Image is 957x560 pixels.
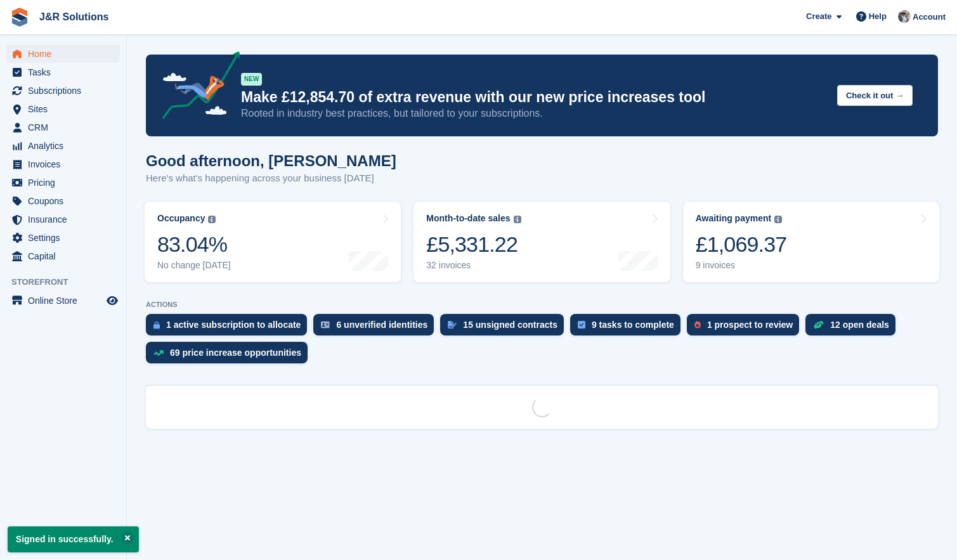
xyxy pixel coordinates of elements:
[440,314,570,342] a: 15 unsigned contracts
[6,82,120,100] a: menu
[687,314,805,342] a: 1 prospect to review
[6,137,120,155] a: menu
[146,152,396,169] h1: Good afternoon, [PERSON_NAME]
[805,314,902,342] a: 12 open deals
[241,107,827,120] p: Rooted in industry best practices, but tailored to your subscriptions.
[28,174,104,192] span: Pricing
[898,10,911,23] img: Steve Revell
[6,174,120,192] a: menu
[592,320,674,330] div: 9 tasks to complete
[28,229,104,247] span: Settings
[241,88,827,107] p: Make £12,854.70 of extra revenue with our new price increases tool
[241,73,262,86] div: NEW
[6,155,120,173] a: menu
[146,301,938,309] p: ACTIONS
[696,231,787,257] div: £1,069.37
[806,10,831,23] span: Create
[426,231,521,257] div: £5,331.22
[28,45,104,63] span: Home
[34,6,114,27] a: J&R Solutions
[28,192,104,210] span: Coupons
[830,320,889,330] div: 12 open deals
[336,320,427,330] div: 6 unverified identities
[6,119,120,136] a: menu
[153,321,160,329] img: active_subscription_to_allocate_icon-d502201f5373d7db506a760aba3b589e785aa758c864c3986d89f69b8ff3...
[694,321,701,329] img: prospect-51fa495bee0391a8d652442698ab0144808aea92771e9ea1ae160a38d050c398.svg
[153,350,164,356] img: price_increase_opportunities-93ffe204e8149a01c8c9dc8f82e8f89637d9d84a8eef4429ea346261dce0b2c0.svg
[28,119,104,136] span: CRM
[696,260,787,271] div: 9 invoices
[28,247,104,265] span: Capital
[208,216,216,223] img: icon-info-grey-7440780725fd019a000dd9b08b2336e03edf1995a4989e88bcd33f0948082b44.svg
[28,155,104,173] span: Invoices
[157,231,231,257] div: 83.04%
[152,51,240,124] img: price-adjustments-announcement-icon-8257ccfd72463d97f412b2fc003d46551f7dbcb40ab6d574587a9cd5c0d94...
[313,314,440,342] a: 6 unverified identities
[105,293,120,308] a: Preview store
[28,137,104,155] span: Analytics
[683,202,939,282] a: Awaiting payment £1,069.37 9 invoices
[146,171,396,186] p: Here's what's happening across your business [DATE]
[11,276,126,289] span: Storefront
[426,213,510,224] div: Month-to-date sales
[8,526,139,552] p: Signed in successfully.
[28,100,104,118] span: Sites
[6,229,120,247] a: menu
[837,85,913,106] button: Check it out →
[157,260,231,271] div: No change [DATE]
[6,192,120,210] a: menu
[6,100,120,118] a: menu
[166,320,301,330] div: 1 active subscription to allocate
[578,321,585,329] img: task-75834270c22a3079a89374b754ae025e5fb1db73e45f91037f5363f120a921f8.svg
[321,321,330,329] img: verify_identity-adf6edd0f0f0b5bbfe63781bf79b02c33cf7c696d77639b501bdc392416b5a36.svg
[157,213,205,224] div: Occupancy
[413,202,670,282] a: Month-to-date sales £5,331.22 32 invoices
[10,8,29,27] img: stora-icon-8386f47178a22dfd0bd8f6a31ec36ba5ce8667c1dd55bd0f319d3a0aa187defe.svg
[6,292,120,309] a: menu
[28,211,104,228] span: Insurance
[170,348,301,358] div: 69 price increase opportunities
[145,202,401,282] a: Occupancy 83.04% No change [DATE]
[146,314,313,342] a: 1 active subscription to allocate
[913,11,946,23] span: Account
[696,213,772,224] div: Awaiting payment
[426,260,521,271] div: 32 invoices
[28,82,104,100] span: Subscriptions
[570,314,687,342] a: 9 tasks to complete
[6,211,120,228] a: menu
[514,216,521,223] img: icon-info-grey-7440780725fd019a000dd9b08b2336e03edf1995a4989e88bcd33f0948082b44.svg
[774,216,782,223] img: icon-info-grey-7440780725fd019a000dd9b08b2336e03edf1995a4989e88bcd33f0948082b44.svg
[146,342,314,370] a: 69 price increase opportunities
[28,292,104,309] span: Online Store
[6,247,120,265] a: menu
[6,45,120,63] a: menu
[6,63,120,81] a: menu
[448,321,457,329] img: contract_signature_icon-13c848040528278c33f63329250d36e43548de30e8caae1d1a13099fd9432cc5.svg
[28,63,104,81] span: Tasks
[707,320,793,330] div: 1 prospect to review
[813,320,824,329] img: deal-1b604bf984904fb50ccaf53a9ad4b4a5d6e5aea283cecdc64d6e3604feb123c2.svg
[869,10,887,23] span: Help
[463,320,557,330] div: 15 unsigned contracts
